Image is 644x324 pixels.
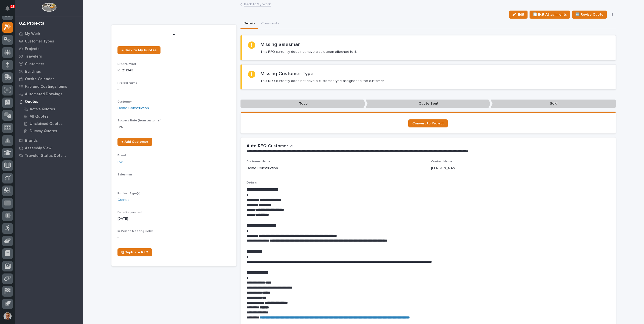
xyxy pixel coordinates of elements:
[30,122,63,126] p: Unclaimed Quotes
[431,166,459,171] p: [PERSON_NAME]
[117,68,230,73] p: RFQ11948
[25,84,67,89] p: Fab and Coatings Items
[25,69,41,74] p: Buildings
[366,100,491,108] p: Quote Sent
[117,248,152,256] a: ⎘ Duplicate RFQ
[25,39,54,44] p: Customer Types
[117,235,230,240] p: -
[15,53,83,60] a: Travelers
[117,87,230,92] p: -
[408,119,448,127] a: Convert to Project
[15,90,83,98] a: Automated Drawings
[247,160,270,163] span: Customer Name
[575,12,603,18] span: 🆕 Revise Quote
[19,113,83,120] a: All Quotes
[258,19,282,29] button: Comments
[15,30,83,37] a: My Work
[117,230,153,233] span: In-Person Meeting Held?
[530,11,570,19] button: 📄 Edit Attachments
[15,45,83,53] a: Projects
[122,49,156,52] span: ← Back to My Quotes
[15,68,83,75] a: Buildings
[572,11,607,19] button: 🆕 Revise Quote
[15,37,83,45] a: Customer Types
[25,92,62,97] p: Automated Drawings
[117,160,123,165] a: PWI
[25,32,40,36] p: My Work
[122,140,148,144] span: + Add Customer
[25,62,44,66] p: Customers
[247,144,294,149] button: Auto RFQ Customer
[25,138,38,143] p: Brands
[19,21,44,26] div: 02. Projects
[247,166,278,171] p: Dome Construction
[25,154,66,158] p: Traveler Status Details
[117,216,230,221] p: [DATE]
[117,211,142,214] span: Date Requested
[260,79,384,83] p: This RFQ currently does not have a customer type assigned to the customer
[117,192,140,195] span: Product Type(s)
[30,129,57,133] p: Dummy Quotes
[117,119,162,122] span: Success Rate (from customer)
[117,154,126,157] span: Brand
[117,100,132,103] span: Customer
[117,31,230,38] p: -
[15,152,83,159] a: Traveler Status Details
[117,125,230,130] p: 0 %
[2,311,13,321] button: users-avatar
[19,106,83,113] a: Active Quotes
[431,160,452,163] span: Contact Name
[260,50,357,54] p: This RFQ currently does not have a salesman attached to it.
[15,98,83,105] a: Quotes
[42,3,56,12] img: Workspace Logo
[6,6,13,14] div: Notifications12
[2,3,13,14] button: Notifications
[117,63,136,66] span: RFQ Number
[412,122,444,125] span: Convert to Project
[247,181,257,184] span: Details
[260,41,301,48] h2: Missing Salesman
[260,71,313,77] h2: Missing Customer Type
[117,46,160,54] a: ← Back to My Quotes
[25,146,51,151] p: Assembly View
[518,12,524,17] span: Edit
[25,100,38,104] p: Quotes
[19,120,83,127] a: Unclaimed Quotes
[509,11,528,19] button: Edit
[117,106,149,111] a: Dome Construction
[15,60,83,68] a: Customers
[11,5,14,8] p: 12
[117,197,129,203] a: Cranes
[240,100,366,108] p: Todo
[25,54,42,59] p: Travelers
[117,173,132,176] span: Salesman
[117,138,152,146] a: + Add Customer
[25,77,54,81] p: Onsite Calendar
[15,144,83,152] a: Assembly View
[491,100,616,108] p: Sold
[122,251,148,254] span: ⎘ Duplicate RFQ
[117,81,138,84] span: Project Name
[15,75,83,83] a: Onsite Calendar
[30,107,55,112] p: Active Quotes
[25,47,39,51] p: Projects
[19,127,83,134] a: Dummy Quotes
[117,178,230,184] p: -
[240,19,258,29] button: Details
[247,144,288,149] h2: Auto RFQ Customer
[15,137,83,144] a: Brands
[244,1,271,7] a: Back toMy Work
[15,83,83,90] a: Fab and Coatings Items
[30,114,49,119] p: All Quotes
[533,12,567,18] span: 📄 Edit Attachments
